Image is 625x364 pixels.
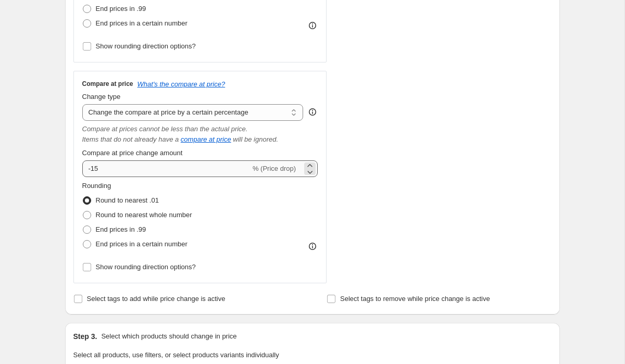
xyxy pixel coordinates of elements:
[82,149,183,157] span: Compare at price change amount
[73,331,97,342] h2: Step 3.
[233,135,278,143] i: will be ignored.
[96,240,187,248] span: End prices in a certain number
[137,80,226,88] button: What's the compare at price?
[82,80,133,88] h3: Compare at price
[96,19,187,27] span: End prices in a certain number
[96,263,196,271] span: Show rounding direction options?
[82,93,121,101] span: Change type
[87,295,226,303] span: Select tags to add while price change is active
[82,125,248,133] i: Compare at prices cannot be less than the actual price.
[73,351,279,359] span: Select all products, use filters, or select products variants individually
[181,135,231,143] button: compare at price
[101,331,236,342] p: Select which products should change in price
[340,295,490,303] span: Select tags to remove while price change is active
[96,196,159,204] span: Round to nearest .01
[82,135,179,143] i: Items that do not already have a
[82,182,111,190] span: Rounding
[253,165,296,172] span: % (Price drop)
[96,5,146,12] span: End prices in .99
[96,211,192,219] span: Round to nearest whole number
[96,225,146,233] span: End prices in .99
[96,42,196,50] span: Show rounding direction options?
[82,160,251,177] input: -15
[307,107,318,117] div: help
